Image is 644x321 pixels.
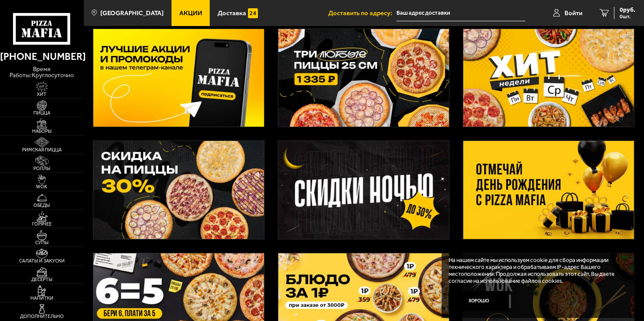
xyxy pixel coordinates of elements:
span: [GEOGRAPHIC_DATA] [100,10,164,16]
span: Доставка [218,10,246,16]
span: 0 руб. [620,7,635,13]
p: На нашем сайте мы используем cookie для сбора информации технического характера и обрабатываем IP... [449,257,623,285]
span: Акции [179,10,202,16]
input: Ваш адрес доставки [396,5,525,21]
button: Хорошо [449,291,509,311]
span: Войти [565,10,582,16]
img: 15daf4d41897b9f0e9f617042186c801.svg [248,8,258,18]
span: Доставить по адресу: [328,10,396,16]
span: 0 шт. [620,14,635,19]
